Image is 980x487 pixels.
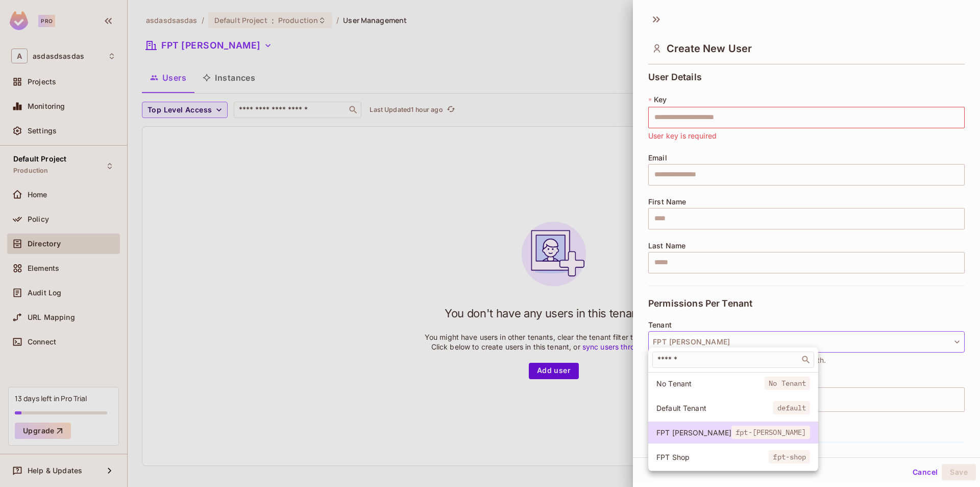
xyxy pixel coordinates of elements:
span: FPT [PERSON_NAME] [656,428,731,437]
span: fpt-shop [769,450,810,463]
span: fpt-[PERSON_NAME] [731,426,810,439]
span: No Tenant [765,377,810,390]
span: Default Tenant [656,403,773,413]
span: No Tenant [656,379,765,388]
span: default [773,401,811,414]
span: FPT Shop [656,452,769,462]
